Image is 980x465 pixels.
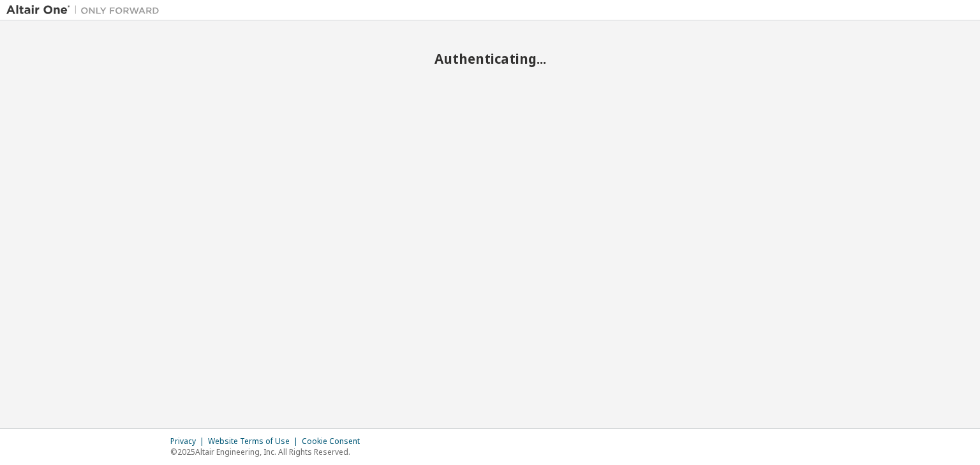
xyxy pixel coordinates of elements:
[208,436,302,447] div: Website Terms of Use
[302,436,367,447] div: Cookie Consent
[170,447,367,457] p: © 2025 Altair Engineering, Inc. All Rights Reserved.
[170,436,208,447] div: Privacy
[6,50,974,67] h2: Authenticating...
[6,4,166,17] img: Altair One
